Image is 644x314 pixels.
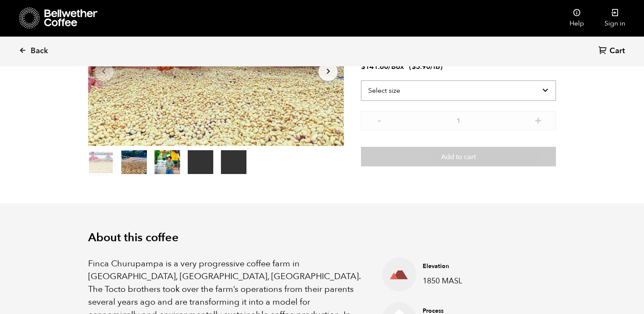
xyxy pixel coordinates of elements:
h4: Elevation [423,262,543,271]
span: Cart [610,46,625,56]
button: - [374,115,384,124]
span: /lb [430,62,440,71]
span: Back [31,46,48,56]
span: $ [412,62,416,71]
p: 1850 MASL [423,275,543,287]
button: Add to cart [361,147,556,166]
button: + [532,115,543,124]
span: $ [361,62,365,71]
video: Your browser does not support the video tag. [188,150,213,174]
bdi: 141.60 [361,62,388,71]
span: Box [391,62,404,71]
video: Your browser does not support the video tag. [221,150,246,174]
bdi: 5.90 [412,62,430,71]
h2: About this coffee [88,231,556,245]
a: Cart [598,46,627,57]
span: ( ) [409,62,443,71]
span: / [388,62,391,71]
